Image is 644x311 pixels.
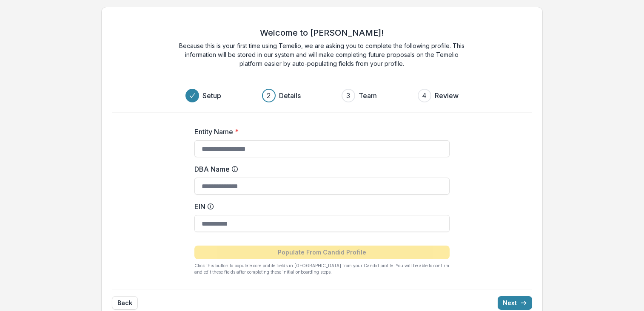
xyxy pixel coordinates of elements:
[112,296,138,310] button: Back
[194,164,445,174] label: DBA Name
[202,90,221,101] h3: Setup
[260,28,384,38] h2: Welcome to [PERSON_NAME]!
[194,246,450,259] button: Populate From Candid Profile
[173,41,471,68] p: Because this is your first time using Temelio, we are asking you to complete the following profil...
[498,296,532,310] button: Next
[194,263,450,275] p: Click this button to populate core profile fields in [GEOGRAPHIC_DATA] from your Candid profile. ...
[279,90,301,101] h3: Details
[194,127,445,137] label: Entity Name
[422,90,427,101] div: 4
[346,90,350,101] div: 3
[185,89,459,102] div: Progress
[267,90,271,101] div: 2
[359,90,377,101] h3: Team
[435,90,459,101] h3: Review
[194,201,445,212] label: EIN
